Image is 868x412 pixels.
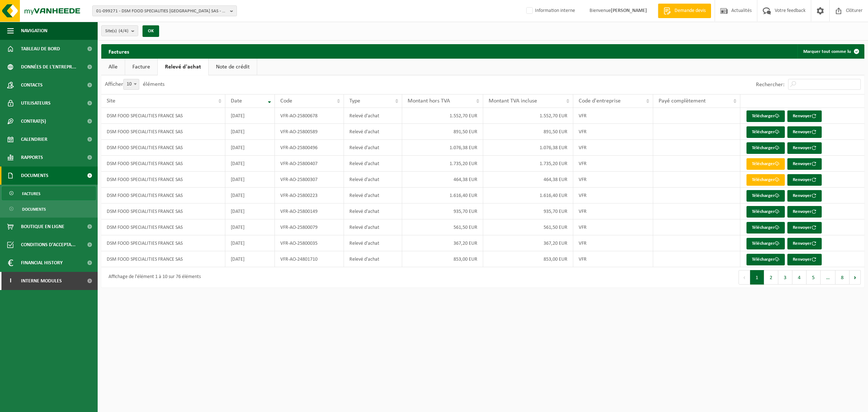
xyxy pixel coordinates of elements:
[21,58,76,76] span: Données de l'entrepr...
[107,98,115,104] span: Site
[21,148,43,167] span: Rapports
[402,124,484,140] td: 891,50 EUR
[344,172,402,188] td: Relevé d'achat
[21,22,47,40] span: Navigation
[611,8,647,13] strong: [PERSON_NAME]
[101,219,225,235] td: DSM FOOD SPECIALITIES FRANCE SAS
[101,172,225,188] td: DSM FOOD SPECIALITIES FRANCE SAS
[275,140,344,156] td: VFR-AO-25800496
[787,238,822,249] button: Renvoyer
[483,108,573,124] td: 1.552,70 EUR
[764,270,778,285] button: 2
[483,203,573,219] td: 935,70 EUR
[489,98,537,104] span: Montant TVA incluse
[349,98,360,104] span: Type
[344,140,402,156] td: Relevé d'achat
[402,140,484,156] td: 1.076,38 EUR
[142,25,159,37] button: OK
[96,6,227,17] span: 01-099271 - DSM FOOD SPECIALITIES [GEOGRAPHIC_DATA] SAS - 59113 SECLIN, [STREET_ADDRESS]
[21,218,64,236] span: Boutique en ligne
[101,108,225,124] td: DSM FOOD SPECIALITIES FRANCE SAS
[275,203,344,219] td: VFR-AO-25800149
[21,76,43,94] span: Contacts
[275,188,344,203] td: VFR-AO-25800223
[746,222,785,234] a: Télécharger
[2,202,96,216] a: Documents
[787,110,822,122] button: Renvoyer
[787,222,822,234] button: Renvoyer
[483,188,573,203] td: 1.616,40 EUR
[101,188,225,203] td: DSM FOOD SPECIALITIES FRANCE SAS
[746,190,785,202] a: Télécharger
[344,203,402,219] td: Relevé d'achat
[787,206,822,218] button: Renvoyer
[787,158,822,170] button: Renvoyer
[483,140,573,156] td: 1.076,38 EUR
[125,59,157,75] a: Facture
[483,219,573,235] td: 561,50 EUR
[750,270,764,285] button: 1
[746,206,785,218] a: Télécharger
[673,7,707,14] span: Demande devis
[402,251,484,267] td: 853,00 EUR
[483,251,573,267] td: 853,00 EUR
[483,124,573,140] td: 891,50 EUR
[7,272,14,290] span: I
[659,98,706,104] span: Payé complètement
[225,203,275,219] td: [DATE]
[807,270,821,285] button: 5
[787,142,822,154] button: Renvoyer
[787,126,822,138] button: Renvoyer
[225,251,275,267] td: [DATE]
[275,108,344,124] td: VFR-AO-25800678
[402,172,484,188] td: 464,38 EUR
[573,172,654,188] td: VFR
[225,124,275,140] td: [DATE]
[21,272,62,290] span: Interne modules
[344,251,402,267] td: Relevé d'achat
[344,108,402,124] td: Relevé d'achat
[573,188,654,203] td: VFR
[231,98,242,104] span: Date
[209,59,257,75] a: Note de crédit
[275,124,344,140] td: VFR-AO-25800589
[344,124,402,140] td: Relevé d'achat
[525,5,575,16] label: Information interne
[275,235,344,251] td: VFR-AO-25800035
[787,174,822,186] button: Renvoyer
[101,25,138,36] button: Site(s)(4/4)
[225,156,275,172] td: [DATE]
[101,251,225,267] td: DSM FOOD SPECIALITIES FRANCE SAS
[821,270,835,285] span: …
[792,270,807,285] button: 4
[746,142,785,154] a: Télécharger
[21,130,47,148] span: Calendrier
[21,167,48,185] span: Documents
[483,172,573,188] td: 464,38 EUR
[746,158,785,170] a: Télécharger
[225,140,275,156] td: [DATE]
[739,270,750,285] button: Previous
[101,156,225,172] td: DSM FOOD SPECIALITIES FRANCE SAS
[746,254,785,265] a: Télécharger
[778,270,792,285] button: 3
[123,79,139,90] span: 10
[280,98,292,104] span: Code
[756,82,784,88] label: Rechercher:
[275,156,344,172] td: VFR-AO-25800407
[746,126,785,138] a: Télécharger
[21,94,51,112] span: Utilisateurs
[402,108,484,124] td: 1.552,70 EUR
[275,172,344,188] td: VFR-AO-25800307
[402,156,484,172] td: 1.735,20 EUR
[105,26,128,37] span: Site(s)
[225,219,275,235] td: [DATE]
[746,110,785,122] a: Télécharger
[225,172,275,188] td: [DATE]
[119,29,128,33] count: (4/4)
[746,238,785,249] a: Télécharger
[105,81,165,87] label: Afficher éléments
[22,187,41,201] span: Factures
[275,251,344,267] td: VFR-AO-24801710
[573,124,654,140] td: VFR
